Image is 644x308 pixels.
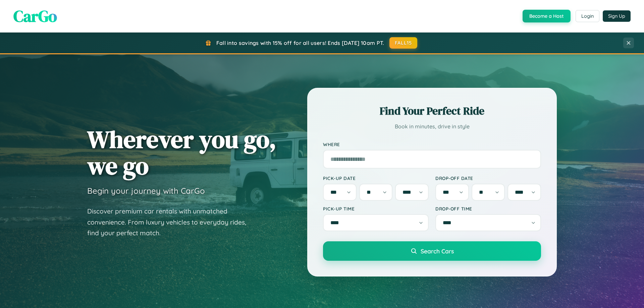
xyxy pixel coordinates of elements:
button: Search Cars [323,241,541,261]
h2: Find Your Perfect Ride [323,104,541,118]
p: Book in minutes, drive in style [323,122,541,131]
h3: Begin your journey with CarGo [87,186,205,196]
button: Sign Up [603,10,631,22]
button: FALL15 [389,37,418,49]
span: Fall into savings with 15% off for all users! Ends [DATE] 10am PT. [216,40,384,46]
span: CarGo [13,5,57,27]
button: Login [576,10,599,22]
h1: Wherever you go, we go [87,126,276,179]
label: Pick-up Time [323,206,429,211]
label: Drop-off Date [435,175,541,181]
p: Discover premium car rentals with unmatched convenience. From luxury vehicles to everyday rides, ... [87,206,255,239]
label: Drop-off Time [435,206,541,211]
label: Pick-up Date [323,175,429,181]
button: Become a Host [523,10,571,22]
span: Search Cars [421,247,454,255]
label: Where [323,141,541,147]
